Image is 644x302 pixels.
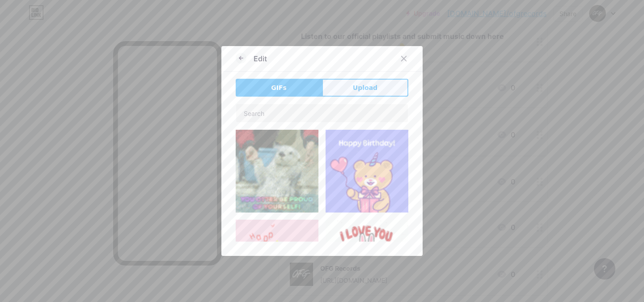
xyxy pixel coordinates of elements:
[271,83,287,93] span: GIFs
[326,220,408,291] img: Gihpy
[236,79,322,97] button: GIFs
[353,83,377,93] span: Upload
[254,53,267,64] div: Edit
[326,130,408,213] img: Gihpy
[322,79,408,97] button: Upload
[236,130,318,213] img: Gihpy
[236,104,408,122] input: Search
